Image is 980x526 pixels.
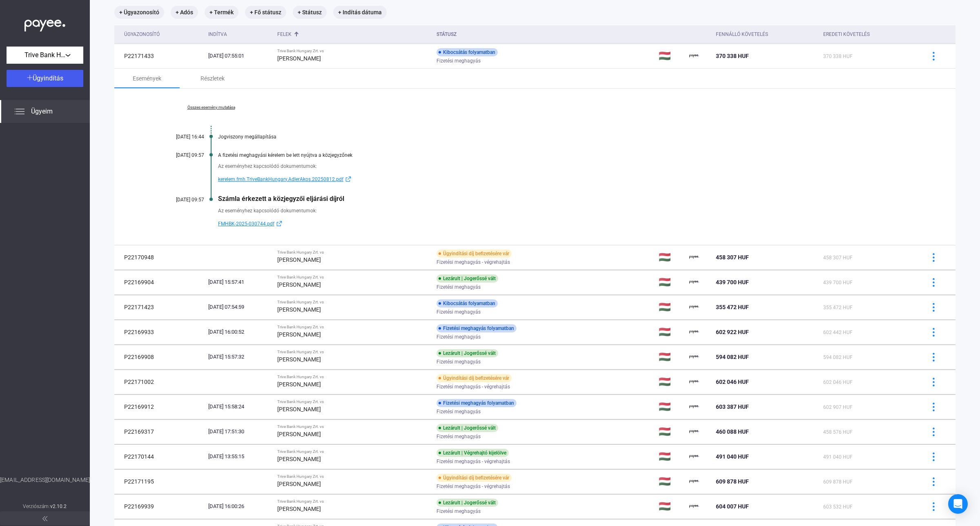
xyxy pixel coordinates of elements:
[277,356,321,363] strong: [PERSON_NAME]
[689,427,699,437] img: payee-logo
[689,51,699,61] img: payee-logo
[155,134,204,140] div: [DATE] 16:44
[929,477,938,486] img: more-blue
[208,52,271,60] div: [DATE] 07:55:01
[716,354,749,360] span: 594 082 HUF
[15,107,24,116] img: list.svg
[823,404,853,410] span: 602 907 HUF
[24,15,65,32] img: white-payee-white-dot.svg
[155,152,204,158] div: [DATE] 09:57
[655,370,686,394] td: 🇭🇺
[716,279,749,285] span: 439 700 HUF
[277,49,430,53] div: Trive Bank Hungary Zrt. vs
[716,453,749,460] span: 491 040 HUF
[208,328,271,336] div: [DATE] 16:00:52
[437,332,481,342] span: Fizetési meghagyás
[277,449,430,454] div: Trive Bank Hungary Zrt. vs
[716,53,749,59] span: 370 338 HUF
[655,419,686,444] td: 🇭🇺
[277,456,321,462] strong: [PERSON_NAME]
[925,299,942,316] button: more-blue
[716,29,768,39] div: Fennálló követelés
[171,6,198,19] mat-chip: + Adós
[218,219,915,229] a: FMHBK-2025-030744.pdfexternal-link-blue
[929,278,938,287] img: more-blue
[277,381,321,388] strong: [PERSON_NAME]
[24,50,65,60] span: Trive Bank Hungary Zrt.
[437,324,517,332] div: Fizetési meghagyás folyamatban
[277,474,430,479] div: Trive Bank Hungary Zrt. vs
[655,270,686,294] td: 🇭🇺
[823,330,853,335] span: 602 442 HUF
[925,473,942,490] button: more-blue
[333,6,387,19] mat-chip: + Indítás dátuma
[925,249,942,266] button: more-blue
[50,504,67,509] strong: v2.10.2
[27,75,33,80] img: plus-white.svg
[716,428,749,435] span: 460 088 HUF
[437,407,481,417] span: Fizetési meghagyás
[925,498,942,515] button: more-blue
[823,29,870,39] div: Eredeti követelés
[823,29,915,39] div: Eredeti követelés
[218,162,915,170] div: Az eseményhez kapcsolódó dokumentumok:
[929,403,938,411] img: more-blue
[114,295,205,319] td: P22171423
[277,481,321,487] strong: [PERSON_NAME]
[277,256,321,263] strong: [PERSON_NAME]
[114,345,205,369] td: P22169908
[689,402,699,412] img: payee-logo
[277,281,321,288] strong: [PERSON_NAME]
[925,448,942,465] button: more-blue
[823,53,853,59] span: 370 338 HUF
[437,357,481,367] span: Fizetési meghagyás
[42,516,47,521] img: arrow-double-left-grey.svg
[437,432,481,441] span: Fizetési meghagyás
[437,299,498,308] div: Kibocsátás folyamatban
[114,270,205,294] td: P22169904
[208,353,271,361] div: [DATE] 15:57:32
[716,478,749,485] span: 609 878 HUF
[218,207,915,215] div: Az eseményhez kapcsolódó dokumentumok:
[655,345,686,369] td: 🇭🇺
[929,428,938,436] img: more-blue
[343,176,353,182] img: external-link-blue
[218,174,343,184] span: kerelem.fmh.TriveBankHungary.AdlerAkos.20250812.pdf
[114,245,205,270] td: P22170948
[133,74,161,83] div: Események
[208,502,271,510] div: [DATE] 16:00:26
[208,452,271,461] div: [DATE] 13:55:15
[208,303,271,311] div: [DATE] 07:54:59
[7,47,83,64] button: Trive Bank Hungary Zrt.
[437,307,481,317] span: Fizetési meghagyás
[437,48,498,56] div: Kibocsátás folyamatban
[929,378,938,386] img: more-blue
[208,29,271,39] div: Indítva
[925,423,942,440] button: more-blue
[437,457,510,466] span: Fizetési meghagyás - végrehajtás
[823,479,853,485] span: 609 878 HUF
[716,304,749,310] span: 355 472 HUF
[114,320,205,344] td: P22169933
[155,105,267,110] a: Összes esemény mutatása
[929,253,938,262] img: more-blue
[277,506,321,512] strong: [PERSON_NAME]
[929,328,938,337] img: more-blue
[929,452,938,461] img: more-blue
[114,44,205,68] td: P22171433
[437,282,481,292] span: Fizetési meghagyás
[689,327,699,337] img: payee-logo
[716,379,749,385] span: 602 046 HUF
[31,107,53,116] span: Ügyeim
[823,454,853,460] span: 491 040 HUF
[655,320,686,344] td: 🇭🇺
[218,134,915,140] div: Jogviszony megállapítása
[437,250,512,258] div: Ügyindítási díj befizetésére vár
[437,257,510,267] span: Fizetési meghagyás - végrehajtás
[277,399,430,404] div: Trive Bank Hungary Zrt. vs
[437,506,481,516] span: Fizetési meghagyás
[277,350,430,354] div: Trive Bank Hungary Zrt. vs
[208,29,227,39] div: Indítva
[114,494,205,519] td: P22169939
[689,352,699,362] img: payee-logo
